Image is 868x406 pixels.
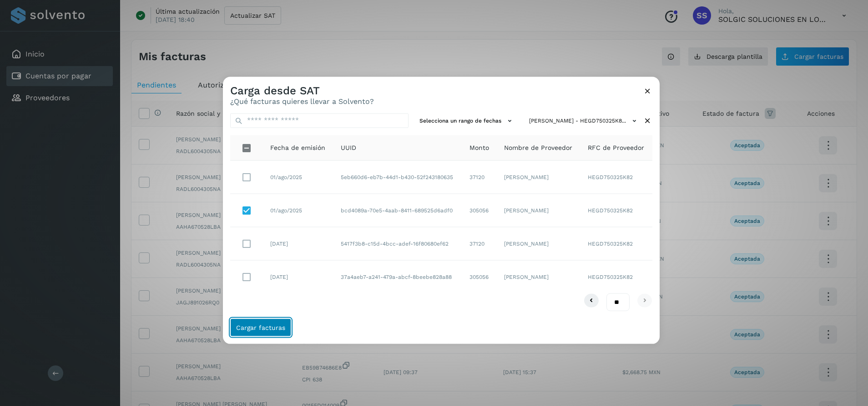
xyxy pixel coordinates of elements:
[497,161,580,194] td: [PERSON_NAME]
[333,261,462,293] td: 37a4aeb7-a241-479a-abcf-8beebe828a88
[236,324,285,331] span: Cargar facturas
[263,194,333,227] td: 01/ago/2025
[497,194,580,227] td: [PERSON_NAME]
[588,143,644,153] span: RFC de Proveedor
[504,143,572,153] span: Nombre de Proveedor
[580,227,652,261] td: HEGD750325K82
[497,261,580,293] td: [PERSON_NAME]
[263,161,333,194] td: 01/ago/2025
[263,261,333,293] td: [DATE]
[462,227,497,261] td: 37120
[270,143,325,153] span: Fecha de emisión
[230,319,291,337] button: Cargar facturas
[580,161,652,194] td: HEGD750325K82
[263,227,333,261] td: [DATE]
[497,227,580,261] td: [PERSON_NAME]
[580,194,652,227] td: HEGD750325K82
[525,113,643,128] button: [PERSON_NAME] - HEGD750325K8...
[416,113,518,128] button: Selecciona un rango de fechas
[462,161,497,194] td: 37120
[462,261,497,293] td: 305056
[230,84,374,97] h3: Carga desde SAT
[333,227,462,261] td: 5417f3b8-c15d-4bcc-adef-16f80680ef62
[333,194,462,227] td: bcd4089a-70e5-4aab-8411-689525d6adf0
[469,143,489,153] span: Monto
[462,194,497,227] td: 305056
[333,161,462,194] td: 5eb660d6-eb7b-44d1-b430-52f243180635
[230,97,374,106] p: ¿Qué facturas quieres llevar a Solvento?
[580,261,652,293] td: HEGD750325K82
[341,143,356,153] span: UUID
